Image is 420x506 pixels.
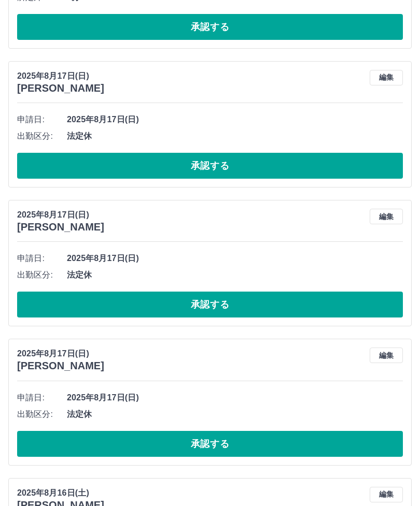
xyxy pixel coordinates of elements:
button: 編集 [370,70,403,86]
span: 出勤区分: [17,131,67,143]
button: 編集 [370,209,403,225]
span: 申請日: [17,392,67,404]
button: 承認する [17,15,403,40]
span: 出勤区分: [17,409,67,421]
button: 承認する [17,292,403,318]
span: 申請日: [17,114,67,126]
h3: [PERSON_NAME] [17,360,104,372]
span: 2025年8月17日(日) [67,114,403,126]
span: 出勤区分: [17,269,67,282]
button: 承認する [17,431,403,457]
p: 2025年8月17日(日) [17,348,104,360]
button: 承認する [17,153,403,179]
span: 法定休 [67,131,403,143]
button: 編集 [370,348,403,364]
span: 法定休 [67,409,403,421]
span: 2025年8月17日(日) [67,392,403,404]
h3: [PERSON_NAME] [17,222,104,234]
h3: [PERSON_NAME] [17,83,104,95]
span: 申請日: [17,253,67,265]
span: 2025年8月17日(日) [67,253,403,265]
span: 法定休 [67,269,403,282]
p: 2025年8月16日(土) [17,487,104,500]
p: 2025年8月17日(日) [17,209,104,222]
p: 2025年8月17日(日) [17,70,104,83]
button: 編集 [370,487,403,503]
